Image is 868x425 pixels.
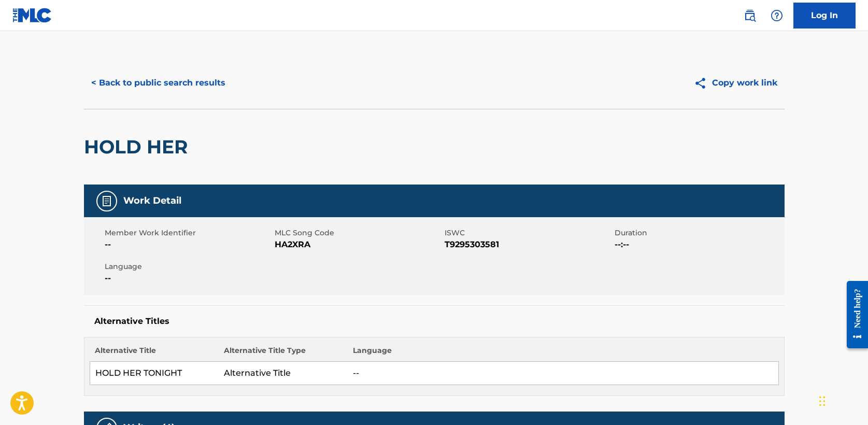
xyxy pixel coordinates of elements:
[105,228,272,238] span: Member Work Identifier
[12,8,52,23] img: MLC Logo
[816,375,868,425] iframe: Chat Widget
[105,272,272,285] span: --
[793,3,856,29] a: Log In
[275,228,442,238] span: MLC Song Code
[839,273,868,357] iframe: Resource Center
[90,362,219,385] td: HOLD HER TONIGHT
[105,238,272,251] span: --
[771,9,783,22] img: help
[219,345,348,362] th: Alternative Title Type
[819,386,826,417] div: Drag
[348,345,778,362] th: Language
[687,70,785,96] button: Copy work link
[615,228,782,238] span: Duration
[105,261,272,272] span: Language
[84,70,233,96] button: < Back to public search results
[445,228,612,238] span: ISWC
[615,238,782,251] span: --:--
[694,77,712,90] img: Copy work link
[101,195,113,207] img: Work Detail
[123,195,181,207] h5: Work Detail
[94,316,774,327] h5: Alternative Titles
[84,135,193,159] h2: HOLD HER
[275,238,442,251] span: HA2XRA
[348,362,778,385] td: --
[445,238,612,251] span: T9295303581
[766,5,787,26] div: Help
[219,362,348,385] td: Alternative Title
[744,9,756,22] img: search
[90,345,219,362] th: Alternative Title
[739,5,760,26] a: Public Search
